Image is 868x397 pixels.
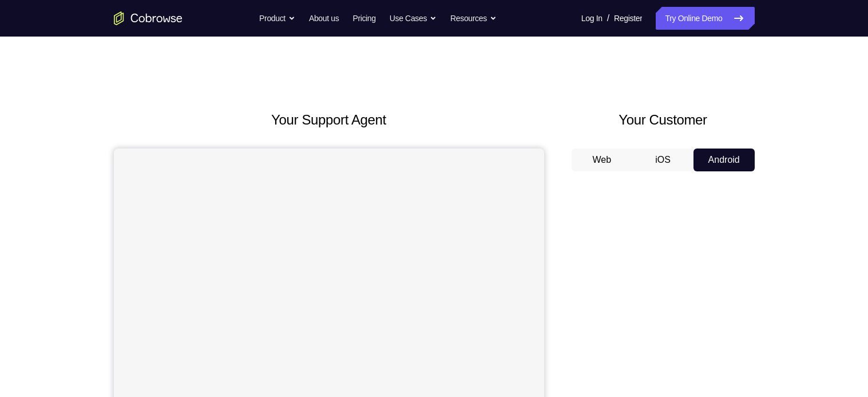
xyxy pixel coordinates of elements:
[693,149,755,171] button: Android
[656,7,754,30] a: Try Online Demo
[450,7,497,30] button: Resources
[309,7,339,30] a: About us
[352,7,375,30] a: Pricing
[390,7,437,30] button: Use Cases
[259,7,295,30] button: Product
[632,149,693,171] button: iOS
[114,11,183,25] a: Go to the home page
[614,7,642,30] a: Register
[572,110,755,130] h2: Your Customer
[572,149,633,171] button: Web
[114,110,544,130] h2: Your Support Agent
[581,7,603,30] a: Log In
[607,11,609,25] span: /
